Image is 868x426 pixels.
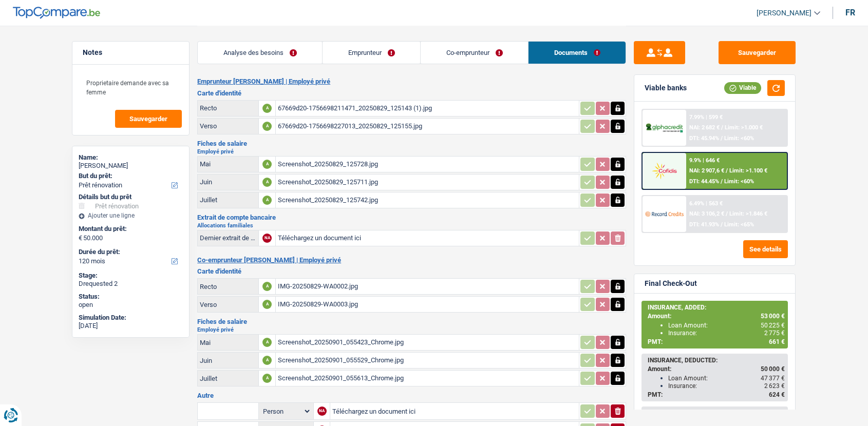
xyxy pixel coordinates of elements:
[323,42,420,64] a: Emprunteur
[79,162,183,170] div: [PERSON_NAME]
[645,122,683,134] img: AlphaCredit
[129,115,167,122] span: Sauvegarder
[421,42,528,64] a: Co-emprunteur
[689,210,724,217] span: NAI: 3 106,2 €
[719,41,796,64] button: Sauvegarder
[278,192,577,208] div: Screenshot_20250829_125742.jpg
[200,178,256,186] div: Juin
[764,330,785,337] span: 2 775 €
[645,84,687,92] div: Viable banks
[197,392,626,399] h3: Autre
[689,135,719,142] span: DTI: 45.94%
[197,78,626,86] h2: Emprunteur [PERSON_NAME] | Employé privé
[726,167,728,174] span: /
[668,375,785,382] div: Loan Amount:
[262,104,272,113] div: A
[278,353,577,368] div: Screenshot_20250901_055529_Chrome.jpg
[198,42,322,64] a: Analyse des besoins
[769,391,785,398] span: 624 €
[200,160,256,168] div: Mai
[645,279,697,288] div: Final Check-Out
[648,365,785,373] div: Amount:
[645,204,683,223] img: Record Credits
[648,338,785,345] div: PMT:
[13,7,100,19] img: TopCompare Logo
[262,338,272,347] div: A
[689,178,719,185] span: DTI: 44.45%
[197,223,626,228] h2: Allocations familiales
[115,110,182,128] button: Sauvegarder
[200,357,256,364] div: Juin
[262,122,272,131] div: A
[769,338,785,345] span: 661 €
[845,8,855,17] div: fr
[262,300,272,309] div: A
[725,124,763,131] span: Limit: >1.000 €
[729,167,767,174] span: Limit: >1.100 €
[721,124,723,131] span: /
[200,104,256,112] div: Recto
[200,339,256,346] div: Mai
[648,391,785,398] div: PMT:
[668,382,785,390] div: Insurance:
[724,82,761,93] div: Viable
[724,221,754,228] span: Limit: <65%
[200,234,256,242] div: Dernier extrait de compte pour vos allocations familiales
[689,114,723,121] div: 7.99% | 599 €
[79,248,181,256] label: Durée du prêt:
[278,119,577,134] div: 67669d20-1756698227013_20250829_125155.jpg
[200,375,256,382] div: Juillet
[79,225,181,233] label: Montant du prêt:
[79,280,183,288] div: Drequested 2
[721,178,723,185] span: /
[748,5,820,22] a: [PERSON_NAME]
[278,371,577,386] div: Screenshot_20250901_055613_Chrome.jpg
[278,297,577,312] div: IMG-20250829-WA0003.jpg
[200,122,256,130] div: Verso
[79,153,183,162] div: Name:
[278,279,577,294] div: IMG-20250829-WA0002.jpg
[724,135,754,142] span: Limit: <60%
[262,178,272,187] div: A
[278,335,577,350] div: Screenshot_20250901_055423_Chrome.jpg
[764,382,785,390] span: 2 623 €
[262,234,272,243] div: NA
[200,283,256,291] div: Recto
[648,357,785,364] div: INSURANCE, DEDUCTED:
[689,167,724,174] span: NAI: 2 907,6 €
[79,193,183,201] div: Détails but du prêt
[689,221,719,228] span: DTI: 41.93%
[278,157,577,172] div: Screenshot_20250829_125728.jpg
[648,313,785,320] div: Amount:
[197,140,626,147] h3: Fiches de salaire
[689,200,723,207] div: 6.49% | 563 €
[648,410,785,417] div: NO INSURANCE:
[262,160,272,169] div: A
[262,196,272,205] div: A
[668,330,785,337] div: Insurance:
[200,301,256,308] div: Verso
[761,313,785,320] span: 53 000 €
[761,322,785,329] span: 50 225 €
[79,301,183,309] div: open
[757,9,812,17] span: [PERSON_NAME]
[689,124,720,131] span: NAI: 2 682 €
[721,221,723,228] span: /
[79,293,183,301] div: Status:
[79,322,183,330] div: [DATE]
[79,272,183,280] div: Stage:
[197,214,626,221] h3: Extrait de compte bancaire
[262,374,272,383] div: A
[761,365,785,373] span: 50 000 €
[197,149,626,154] h2: Employé privé
[317,406,327,416] div: NA
[197,256,626,264] h2: Co-emprunteur [PERSON_NAME] | Employé privé
[197,327,626,333] h2: Employé privé
[79,234,82,242] span: €
[721,135,723,142] span: /
[79,212,183,219] div: Ajouter une ligne
[262,356,272,365] div: A
[529,42,626,64] a: Documents
[278,175,577,190] div: Screenshot_20250829_125711.jpg
[79,314,183,322] div: Simulation Date:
